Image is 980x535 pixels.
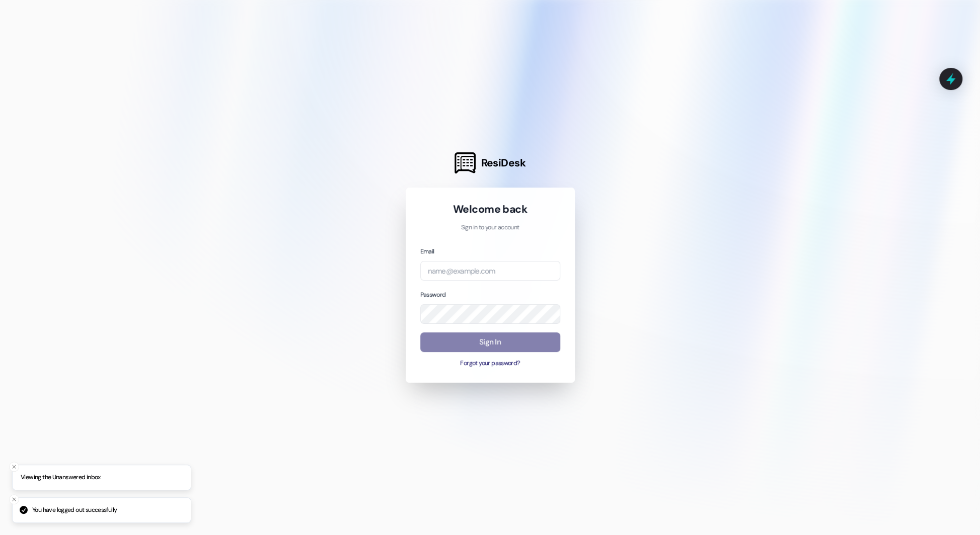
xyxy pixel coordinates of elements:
h1: Welcome back [420,202,560,216]
button: Close toast [9,494,19,504]
span: ResiDesk [481,156,525,170]
p: You have logged out successfully [32,506,117,515]
p: Viewing the Unanswered inbox [21,473,101,482]
label: Email [420,247,434,255]
input: name@example.com [420,261,560,281]
button: Close toast [9,462,19,472]
img: ResiDesk Logo [455,152,476,173]
button: Sign In [420,332,560,352]
p: Sign in to your account [420,223,560,232]
label: Password [420,291,446,299]
button: Forgot your password? [420,359,560,368]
